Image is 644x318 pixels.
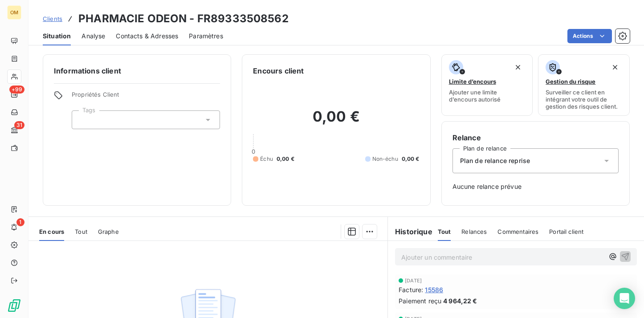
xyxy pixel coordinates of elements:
[449,89,526,103] span: Ajouter une limite d’encours autorisé
[16,218,24,226] span: 1
[546,78,595,85] span: Gestion du risque
[614,288,635,309] div: Open Intercom Messenger
[538,54,630,116] button: Gestion du risqueSurveiller ce client en intégrant votre outil de gestion des risques client.
[43,32,71,41] span: Situation
[402,155,420,163] span: 0,00 €
[546,89,622,110] span: Surveiller ce client en intégrant votre outil de gestion des risques client.
[75,228,87,235] span: Tout
[189,32,223,41] span: Paramètres
[72,91,220,103] span: Propriétés Client
[43,14,62,23] a: Clients
[425,285,443,294] span: 15586
[43,15,62,22] span: Clients
[452,132,619,143] h6: Relance
[116,32,178,41] span: Contacts & Adresses
[497,228,538,235] span: Commentaires
[253,108,419,135] h2: 0,00 €
[449,78,496,85] span: Limite d’encours
[399,296,441,306] span: Paiement reçu
[253,65,304,76] h6: Encours client
[9,86,24,94] span: +99
[277,155,294,163] span: 0,00 €
[14,121,24,129] span: 31
[452,182,619,191] span: Aucune relance prévue
[54,65,220,76] h6: Informations client
[79,116,86,124] input: Ajouter une valeur
[39,228,64,235] span: En cours
[78,11,289,27] h3: PHARMACIE ODEON - FR89333508562
[388,226,432,237] h6: Historique
[252,148,255,155] span: 0
[82,32,105,41] span: Analyse
[461,228,487,235] span: Relances
[7,298,21,313] img: Logo LeanPay
[549,228,583,235] span: Portail client
[399,285,423,294] span: Facture :
[372,155,398,163] span: Non-échu
[460,156,530,165] span: Plan de relance reprise
[260,155,273,163] span: Échu
[7,5,21,20] div: OM
[98,228,119,235] span: Graphe
[567,29,612,43] button: Actions
[441,54,533,116] button: Limite d’encoursAjouter une limite d’encours autorisé
[438,228,451,235] span: Tout
[443,296,477,306] span: 4 964,22 €
[405,278,422,283] span: [DATE]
